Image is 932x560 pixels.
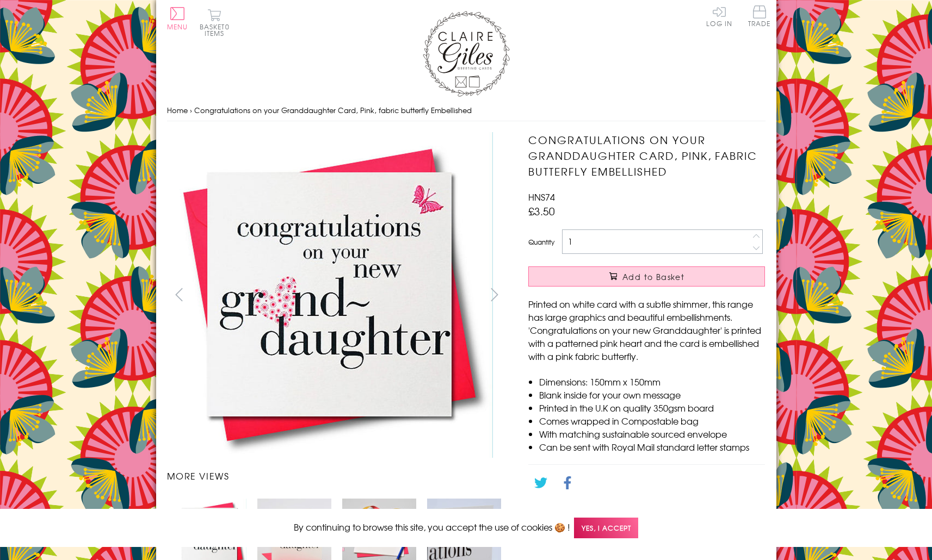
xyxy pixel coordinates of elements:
img: Congratulations on your Granddaughter Card, Pink, fabric butterfly Embellished [166,132,493,458]
h3: More views [167,469,507,482]
span: Add to Basket [622,271,684,282]
a: Trade [748,5,771,29]
li: Comes wrapped in Compostable bag [539,414,765,427]
li: Can be sent with Royal Mail standard letter stamps [539,440,765,453]
li: Printed in the U.K on quality 350gsm board [539,401,765,414]
a: Home [167,105,188,115]
span: Trade [748,5,771,27]
span: Menu [167,22,188,32]
span: Congratulations on your Granddaughter Card, Pink, fabric butterfly Embellished [194,105,472,115]
a: Log In [706,5,732,27]
span: 0 items [205,22,230,38]
li: Dimensions: 150mm x 150mm [539,375,765,388]
li: With matching sustainable sourced envelope [539,427,765,440]
nav: breadcrumbs [167,99,766,122]
label: Quantity [528,237,554,247]
h1: Congratulations on your Granddaughter Card, Pink, fabric butterfly Embellished [528,132,765,179]
button: Basket0 items [200,9,230,36]
span: Yes, I accept [574,518,638,539]
li: Blank inside for your own message [539,388,765,401]
button: prev [167,282,192,307]
button: Menu [167,7,188,30]
span: HNS74 [528,190,555,203]
button: Add to Basket [528,266,765,287]
img: Claire Giles Greetings Cards [423,11,510,97]
img: Congratulations on your Granddaughter Card, Pink, fabric butterfly Embellished [507,132,833,458]
span: £3.50 [528,203,555,219]
p: Printed on white card with a subtle shimmer, this range has large graphics and beautiful embellis... [528,297,765,363]
span: › [190,105,192,115]
button: next [482,282,507,307]
a: Go back to the collection [538,506,643,519]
